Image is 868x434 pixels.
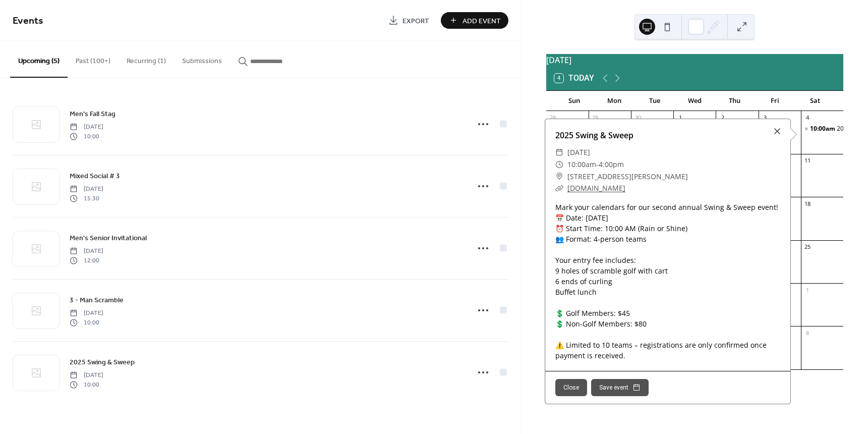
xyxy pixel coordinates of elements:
[545,202,790,361] div: Mark your calendars for our second annual Swing & Sweep event! 📅 Date: [DATE] ⏰ Start Time: 10:00...
[567,146,590,158] span: [DATE]
[549,114,557,122] div: 28
[804,200,812,207] div: 18
[715,91,755,111] div: Thu
[402,16,429,26] span: Export
[804,286,812,294] div: 1
[567,183,625,193] a: [DOMAIN_NAME]
[801,125,843,133] div: 2025 Swing & Sweep
[70,295,124,306] span: 3 - Man Scramble
[70,356,135,368] a: 2025 Swing & Sweep
[70,233,147,244] span: Men's Senior Invitational
[70,108,115,120] a: Men's Fall Stag
[804,114,812,122] div: 4
[70,171,120,182] span: Mixed Social # 3
[546,54,843,66] div: [DATE]
[70,185,103,194] span: [DATE]
[634,91,675,111] div: Tue
[634,114,642,122] div: 30
[70,309,103,318] span: [DATE]
[594,91,634,111] div: Mon
[70,371,103,380] span: [DATE]
[762,114,769,122] div: 3
[551,71,598,85] button: 4Today
[755,91,795,111] div: Fri
[70,170,120,182] a: Mixed Social # 3
[70,132,103,141] span: 10:00
[70,256,103,265] span: 12:00
[174,41,230,77] button: Submissions
[119,41,174,77] button: Recurring (1)
[567,171,688,183] span: [STREET_ADDRESS][PERSON_NAME]
[441,12,508,29] button: Add Event
[674,91,715,111] div: Wed
[10,41,68,78] button: Upcoming (5)
[567,158,596,171] span: 10:00am
[462,16,501,26] span: Add Event
[381,12,437,29] a: Export
[555,146,563,158] div: ​
[70,194,103,203] span: 15:30
[599,158,624,171] span: 4:00pm
[70,109,115,120] span: Men's Fall Stag
[70,294,124,306] a: 3 - Man Scramble
[70,247,103,256] span: [DATE]
[810,125,837,133] span: 10:00am
[70,318,103,327] span: 10:00
[555,158,563,171] div: ​
[795,91,835,111] div: Sat
[555,379,587,396] button: Close
[13,11,43,31] span: Events
[719,114,726,122] div: 2
[554,91,595,111] div: Sun
[555,130,633,141] a: 2025 Swing & Sweep
[70,232,147,244] a: Men's Senior Invitational
[70,380,103,389] span: 10:00
[804,243,812,251] div: 25
[804,157,812,165] div: 11
[70,123,103,132] span: [DATE]
[596,158,599,171] span: -
[592,114,599,122] div: 29
[591,379,649,396] button: Save event
[555,182,563,194] div: ​
[68,41,119,77] button: Past (100+)
[70,357,135,368] span: 2025 Swing & Sweep
[804,329,812,337] div: 8
[676,114,684,122] div: 1
[555,171,563,183] div: ​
